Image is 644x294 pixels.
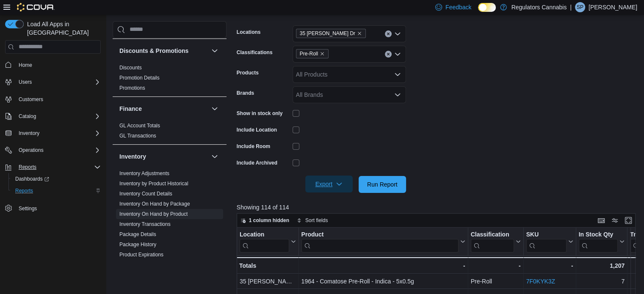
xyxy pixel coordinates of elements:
[12,174,101,184] span: Dashboards
[249,217,289,224] span: 1 column hidden
[2,93,104,105] button: Customers
[119,85,145,91] span: Promotions
[15,162,40,172] button: Reports
[526,231,573,252] button: SKU
[119,123,160,129] a: GL Account Totals
[237,143,270,150] label: Include Room
[8,185,104,197] button: Reports
[15,203,40,214] a: Settings
[305,176,353,192] button: Export
[15,203,101,213] span: Settings
[8,173,104,185] a: Dashboards
[237,29,261,36] label: Locations
[610,215,620,225] button: Display options
[240,231,289,252] div: Location
[2,59,104,71] button: Home
[119,65,142,71] a: Discounts
[119,132,156,139] span: GL Transactions
[119,47,208,55] button: Discounts & Promotions
[15,145,47,155] button: Operations
[12,186,101,196] span: Reports
[2,161,104,173] button: Reports
[240,231,296,252] button: Location
[119,242,156,247] a: Package History
[210,46,220,56] button: Discounts & Promotions
[589,2,637,12] p: [PERSON_NAME]
[578,231,618,252] div: In Stock Qty
[119,191,172,197] a: Inventory Count Details
[119,64,142,71] span: Discounts
[470,231,514,239] div: Classification
[385,51,392,58] button: Clear input
[478,3,496,12] input: Dark Mode
[19,79,32,85] span: Users
[119,47,188,55] h3: Discounts & Promotions
[210,104,220,114] button: Finance
[367,180,398,189] span: Run Report
[237,90,254,96] label: Brands
[119,231,156,238] span: Package Details
[578,276,625,286] div: 7
[210,151,220,162] button: Inventory
[119,133,156,139] a: GL Transactions
[578,231,625,252] button: In Stock Qty
[15,111,101,121] span: Catalog
[24,20,101,37] span: Load All Apps in [GEOGRAPHIC_DATA]
[19,205,37,212] span: Settings
[119,180,188,187] span: Inventory by Product Historical
[15,94,101,104] span: Customers
[526,261,573,271] div: -
[15,176,49,182] span: Dashboards
[15,128,101,138] span: Inventory
[237,126,277,133] label: Include Location
[240,276,296,286] div: 35 [PERSON_NAME] Dr
[119,104,208,113] button: Finance
[526,231,566,252] div: SKU URL
[119,170,169,176] a: Inventory Adjustments
[113,121,227,144] div: Finance
[300,29,355,38] span: 35 [PERSON_NAME] Dr
[577,2,583,12] span: SP
[12,186,36,196] a: Reports
[19,147,44,154] span: Operations
[470,276,520,286] div: Pre-Roll
[2,127,104,139] button: Inventory
[237,203,640,212] p: Showing 114 of 114
[2,76,104,88] button: Users
[113,63,227,96] div: Discounts & Promotions
[385,30,392,37] button: Clear input
[394,91,401,98] button: Open list of options
[511,2,567,12] p: Regulators Cannabis
[305,217,328,224] span: Sort fields
[15,77,35,87] button: Users
[19,62,32,69] span: Home
[119,152,146,161] h3: Inventory
[119,170,169,177] span: Inventory Adjustments
[301,276,465,286] div: 1964 - Comatose Pre-Roll - Indica - 5x0.5g
[301,231,458,252] div: Product
[293,215,331,225] button: Sort fields
[119,152,208,161] button: Inventory
[578,231,618,239] div: In Stock Qty
[578,261,625,271] div: 1,207
[237,159,277,166] label: Include Archived
[575,2,585,12] div: Sarah Pentz
[119,201,190,207] a: Inventory On Hand by Package
[119,251,163,258] span: Product Expirations
[526,231,566,239] div: SKU
[15,128,43,138] button: Inventory
[394,71,401,78] button: Open list of options
[119,181,188,187] a: Inventory by Product Historical
[119,75,160,81] a: Promotion Details
[296,29,366,38] span: 35 Amy Croft Dr
[237,49,273,56] label: Classifications
[478,12,478,12] span: Dark Mode
[2,110,104,122] button: Catalog
[19,113,36,120] span: Catalog
[119,201,190,207] span: Inventory On Hand by Package
[237,110,283,117] label: Show in stock only
[119,211,188,217] span: Inventory On Hand by Product
[237,69,259,76] label: Products
[300,49,318,58] span: Pre-Roll
[119,190,172,197] span: Inventory Count Details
